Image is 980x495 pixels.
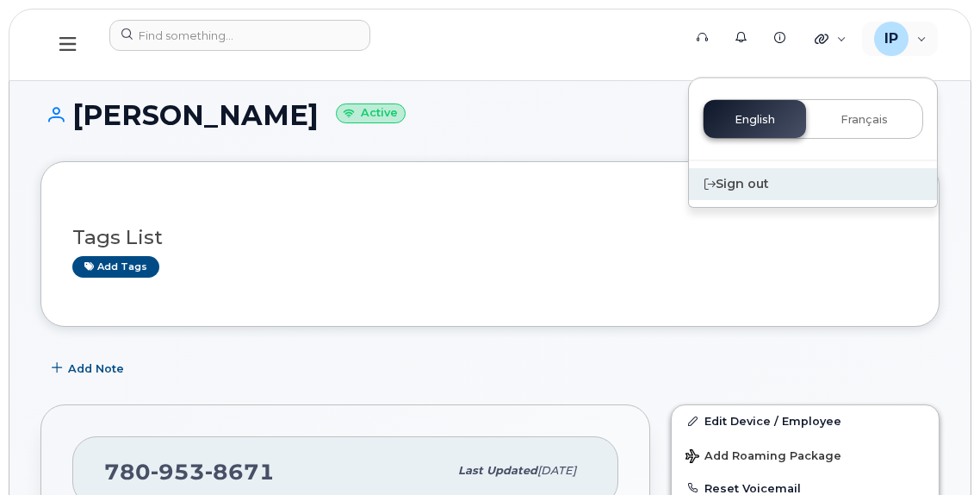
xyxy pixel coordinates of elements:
span: Last updated [458,464,537,477]
span: Add Roaming Package [685,449,841,466]
button: Add Roaming Package [672,437,939,473]
button: Add Note [40,353,139,384]
h3: Tags List [72,227,908,248]
a: Add tags [72,256,159,278]
small: Active [336,103,406,123]
a: Edit Device / Employee [672,405,939,436]
span: Add Note [68,360,124,377]
h1: [PERSON_NAME] [40,100,940,130]
span: Français [840,113,888,127]
div: Sign out [689,168,937,200]
span: 780 [104,459,275,485]
span: 953 [151,459,205,485]
span: 8671 [205,459,275,485]
span: [DATE] [537,464,576,477]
